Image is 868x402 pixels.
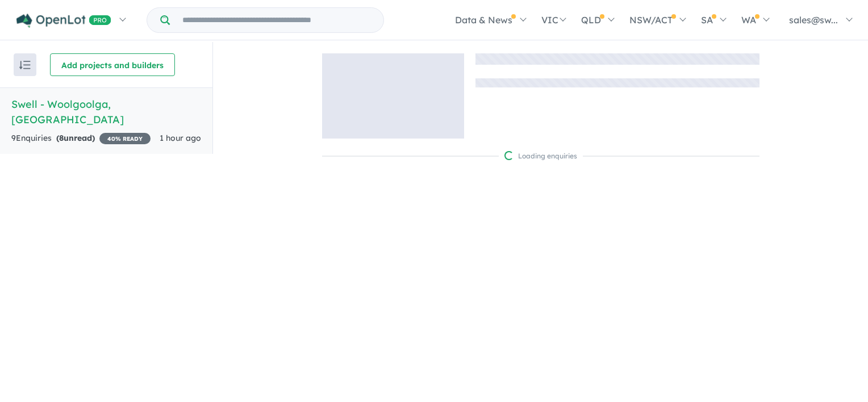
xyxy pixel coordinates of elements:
div: 9 Enquir ies [11,132,151,145]
input: Try estate name, suburb, builder or developer [172,8,381,32]
h5: Swell - Woolgoolga , [GEOGRAPHIC_DATA] [11,97,201,127]
img: sort.svg [19,61,31,69]
img: Openlot PRO Logo White [16,14,111,28]
span: 8 [59,133,64,143]
span: 1 hour ago [160,133,201,143]
button: Add projects and builders [50,53,175,76]
strong: ( unread) [56,133,95,143]
span: sales@sw... [789,14,838,26]
span: 40 % READY [99,133,151,144]
div: Loading enquiries [504,150,577,162]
